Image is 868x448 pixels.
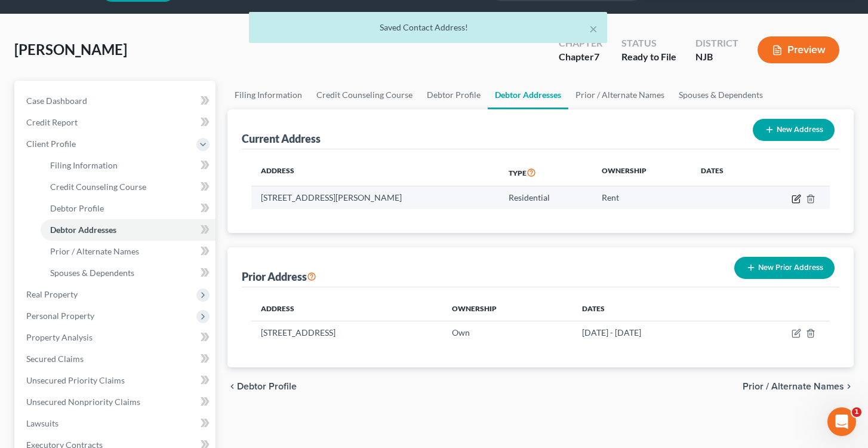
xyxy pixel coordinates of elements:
th: Dates [572,297,732,321]
a: Credit Counseling Course [41,176,216,198]
th: Dates [691,159,756,186]
a: Prior / Alternate Names [568,81,672,109]
a: Spouses & Dependents [41,262,216,284]
span: Credit Report [26,117,78,127]
span: Filing Information [50,160,118,170]
a: Lawsuits [17,413,216,434]
span: Lawsuits [26,418,59,428]
span: Prior / Alternate Names [743,382,844,391]
a: Debtor Addresses [488,81,568,109]
td: Rent [592,186,691,209]
span: Spouses & Dependents [50,268,134,278]
span: Debtor Profile [50,203,104,213]
span: Real Property [26,289,78,299]
a: Spouses & Dependents [672,81,770,109]
span: Personal Property [26,311,94,321]
span: Case Dashboard [26,96,87,106]
iframe: Intercom live chat [827,407,856,436]
button: × [589,22,598,36]
span: Prior / Alternate Names [50,246,139,256]
a: Credit Report [17,112,216,133]
span: Unsecured Nonpriority Claims [26,397,140,407]
div: NJB [695,50,738,64]
a: Property Analysis [17,327,216,348]
div: Saved Contact Address! [258,22,598,33]
a: Unsecured Nonpriority Claims [17,391,216,413]
th: Ownership [592,159,691,186]
i: chevron_right [844,382,854,391]
div: Prior Address [242,269,316,284]
button: New Prior Address [734,257,835,279]
a: Secured Claims [17,348,216,370]
td: [DATE] - [DATE] [572,321,732,343]
a: Filing Information [227,81,309,109]
td: Own [442,321,572,343]
span: Debtor Addresses [50,225,116,235]
a: Debtor Addresses [41,219,216,241]
a: Case Dashboard [17,90,216,112]
th: Address [251,159,499,186]
div: Current Address [242,131,321,146]
div: Ready to File [621,50,676,64]
a: Prior / Alternate Names [41,241,216,262]
a: Debtor Profile [41,198,216,219]
button: Prior / Alternate Names chevron_right [743,382,854,391]
i: chevron_left [227,382,237,391]
span: Debtor Profile [237,382,297,391]
td: Residential [499,186,592,209]
div: Chapter [559,50,602,64]
button: Preview [758,36,839,63]
span: Property Analysis [26,332,93,342]
button: New Address [753,119,835,141]
th: Ownership [442,297,572,321]
td: [STREET_ADDRESS][PERSON_NAME] [251,186,499,209]
span: 7 [594,51,599,62]
span: Secured Claims [26,354,84,364]
span: Client Profile [26,139,76,149]
span: [PERSON_NAME] [14,41,127,58]
a: Credit Counseling Course [309,81,420,109]
button: chevron_left Debtor Profile [227,382,297,391]
span: Credit Counseling Course [50,182,146,192]
td: [STREET_ADDRESS] [251,321,442,343]
th: Type [499,159,592,186]
span: Unsecured Priority Claims [26,375,125,385]
a: Filing Information [41,155,216,176]
a: Unsecured Priority Claims [17,370,216,391]
a: Debtor Profile [420,81,488,109]
span: 1 [852,407,861,417]
th: Address [251,297,442,321]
